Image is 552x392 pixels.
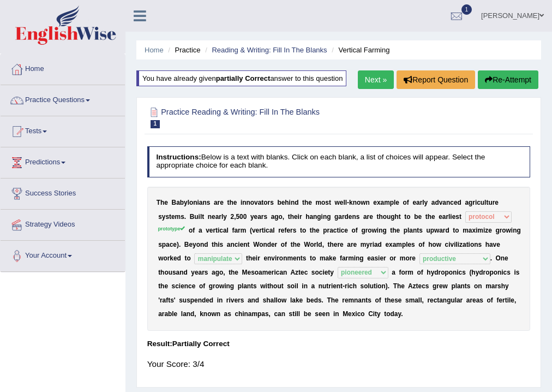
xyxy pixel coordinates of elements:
[199,213,200,221] b: i
[500,227,502,234] b: r
[176,199,180,206] b: a
[316,199,322,206] b: m
[381,199,385,206] b: a
[238,241,239,248] b: i
[199,227,202,234] b: a
[488,199,492,206] b: u
[212,46,327,54] a: Reading & Writing: Fill In The Blanks
[316,227,320,234] b: e
[325,199,329,206] b: s
[334,213,338,221] b: g
[266,227,269,234] b: c
[231,213,235,221] b: 2
[147,105,385,128] h2: Practice Reading & Writing: Fill In The Blanks
[290,227,293,234] b: r
[452,213,456,221] b: e
[321,199,325,206] b: o
[313,213,317,221] b: n
[247,199,250,206] b: n
[262,227,264,234] b: t
[171,213,175,221] b: e
[206,227,209,234] b: v
[342,213,345,221] b: r
[439,213,442,221] b: e
[517,227,520,234] b: g
[419,227,423,234] b: s
[212,213,215,221] b: e
[394,199,395,206] b: l
[416,199,420,206] b: a
[352,227,356,234] b: o
[213,227,215,234] b: r
[293,227,297,234] b: s
[258,199,262,206] b: a
[218,241,219,248] b: i
[194,213,198,221] b: u
[446,213,448,221] b: r
[158,241,162,248] b: s
[220,199,224,206] b: e
[426,227,430,234] b: u
[335,199,340,206] b: w
[267,241,271,248] b: d
[286,227,290,234] b: e
[204,241,208,248] b: d
[455,213,459,221] b: s
[299,213,302,221] b: r
[172,199,177,206] b: B
[395,199,399,206] b: e
[327,213,331,221] b: g
[218,199,220,206] b: r
[365,227,368,234] b: r
[358,70,394,89] a: Next »
[238,227,241,234] b: r
[484,199,486,206] b: l
[254,213,258,221] b: e
[308,199,312,206] b: e
[1,147,125,175] a: Predictions
[356,227,358,234] b: f
[377,199,381,206] b: x
[214,241,218,248] b: h
[377,227,379,234] b: i
[476,227,477,234] b: i
[343,199,345,206] b: l
[275,241,278,248] b: r
[278,227,281,234] b: r
[291,199,295,206] b: n
[298,213,299,221] b: i
[439,199,443,206] b: v
[181,213,184,221] b: s
[390,227,392,234] b: t
[339,227,340,234] b: i
[413,227,417,234] b: n
[483,227,485,234] b: i
[264,227,266,234] b: i
[469,199,472,206] b: g
[513,227,517,234] b: n
[257,213,261,221] b: a
[495,199,499,206] b: e
[379,227,382,234] b: n
[175,213,181,221] b: m
[261,213,264,221] b: r
[173,241,177,248] b: e
[477,199,481,206] b: c
[202,199,206,206] b: n
[189,241,193,248] b: e
[243,241,247,248] b: n
[169,213,171,221] b: t
[165,213,169,221] b: s
[407,227,409,234] b: l
[327,227,330,234] b: r
[170,241,173,248] b: c
[338,213,342,221] b: a
[136,70,346,86] div: You have already given answer to this question
[241,227,247,234] b: m
[193,199,197,206] b: n
[1,179,125,206] a: Success Stories
[448,213,450,221] b: l
[223,213,227,221] b: y
[488,227,492,234] b: e
[329,227,333,234] b: a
